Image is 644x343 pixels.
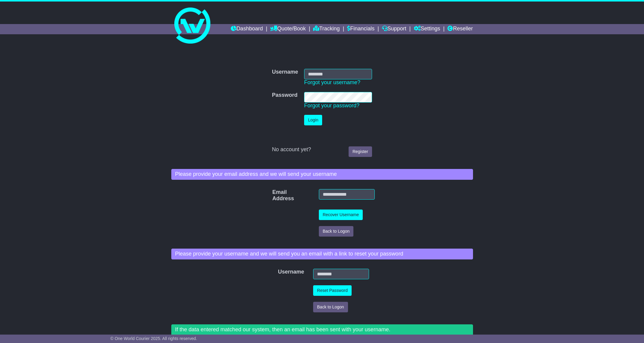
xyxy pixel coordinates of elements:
[313,285,352,296] button: Reset Password
[269,189,280,202] label: Email Address
[110,336,197,341] span: © One World Courier 2025. All rights reserved.
[319,226,354,237] button: Back to Logon
[231,24,263,34] a: Dashboard
[272,69,298,75] label: Username
[347,24,374,34] a: Financials
[304,79,360,85] a: Forgot your username?
[382,24,406,34] a: Support
[304,103,359,109] a: Forgot your password?
[319,210,363,220] button: Recover Username
[270,24,306,34] a: Quote/Book
[272,146,372,153] div: No account yet?
[275,269,283,275] label: Username
[313,302,348,312] button: Back to Logon
[313,24,340,34] a: Tracking
[171,169,473,180] div: Please provide your email address and we will send your username
[171,249,473,259] div: Please provide your username and we will send you an email with a link to reset your password
[304,115,322,125] button: Login
[414,24,440,34] a: Settings
[175,326,469,333] p: If the data entered matched our system, then an email has been sent with your username.
[349,146,372,157] a: Register
[272,92,298,99] label: Password
[447,24,473,34] a: Reseller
